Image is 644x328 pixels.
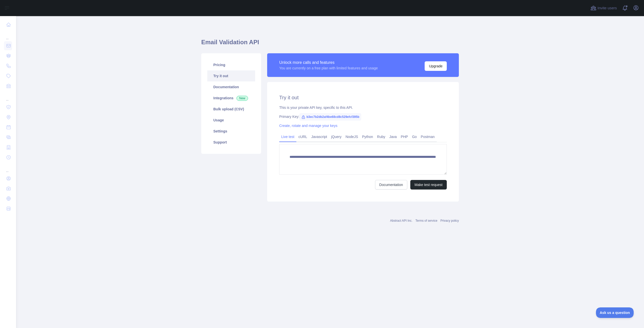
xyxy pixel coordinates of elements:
[440,219,459,222] a: Privacy policy
[279,124,337,128] a: Create, rotate and manage your keys
[425,61,447,71] button: Upgrade
[279,94,447,101] h2: Try it out
[207,81,255,92] a: Documentation
[207,59,255,70] a: Pricing
[207,104,255,115] a: Bulk upload (CSV)
[299,113,361,121] span: b3ec7b2db2af4be68cd8c529efcf395b
[387,133,399,141] a: Java
[207,70,255,81] a: Try it out
[201,38,459,50] h1: Email Validation API
[390,219,413,222] a: Abstract API Inc.
[375,180,407,190] a: Documentation
[360,133,375,141] a: Python
[329,133,343,141] a: jQuery
[207,137,255,148] a: Support
[279,114,447,119] div: Primary Key:
[279,66,378,71] div: You are currently on a free plan with limited features and usage
[415,219,437,222] a: Terms of service
[207,126,255,137] a: Settings
[399,133,410,141] a: PHP
[296,133,309,141] a: cURL
[309,133,329,141] a: Javascript
[419,133,437,141] a: Postman
[410,133,419,141] a: Go
[207,92,255,104] a: Integrations New
[410,180,447,190] button: Make test request
[279,133,296,141] a: Live test
[236,96,248,101] span: New
[279,60,378,66] div: Unlock more calls and features
[375,133,387,141] a: Ruby
[279,105,447,110] div: This is your private API key, specific to this API.
[596,307,634,318] iframe: Toggle Customer Support
[343,133,360,141] a: NodeJS
[589,4,618,12] button: Invite users
[4,91,12,102] div: ...
[207,115,255,126] a: Usage
[597,5,617,11] span: Invite users
[4,163,12,173] div: ...
[4,30,12,40] div: ...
